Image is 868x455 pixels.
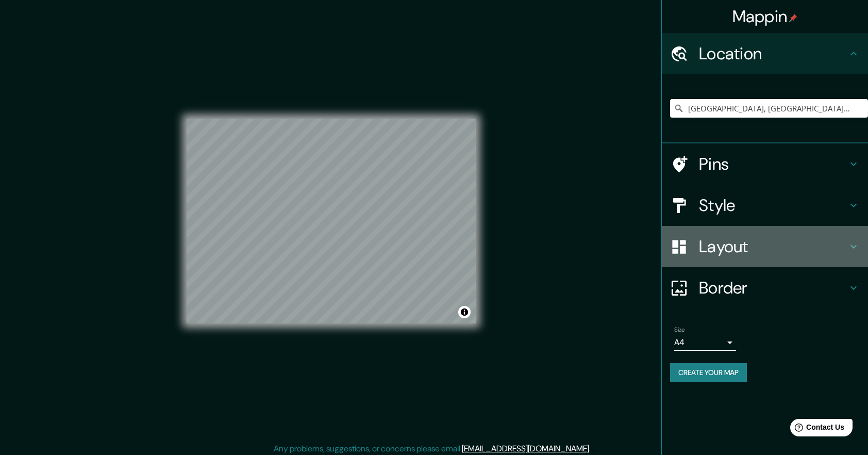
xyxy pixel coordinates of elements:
div: Layout [662,226,868,267]
h4: Style [699,195,847,216]
canvas: Map [187,119,476,323]
div: . [592,443,594,455]
p: Any problems, suggestions, or concerns please email . [274,443,591,455]
button: Create your map [670,363,747,382]
div: Location [662,33,868,74]
div: Pins [662,143,868,185]
button: Toggle attribution [458,306,471,318]
input: Pick your city or area [670,99,868,118]
div: . [591,443,592,455]
h4: Layout [699,236,847,257]
h4: Location [699,43,847,64]
a: [EMAIL_ADDRESS][DOMAIN_NAME] [462,443,589,454]
div: Border [662,267,868,308]
h4: Pins [699,154,847,174]
img: pin-icon.png [789,14,797,22]
h4: Border [699,278,847,298]
div: A4 [674,334,736,351]
iframe: Help widget launcher [776,415,857,444]
div: Style [662,185,868,226]
label: Size [674,326,685,334]
h4: Mappin [732,6,798,27]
